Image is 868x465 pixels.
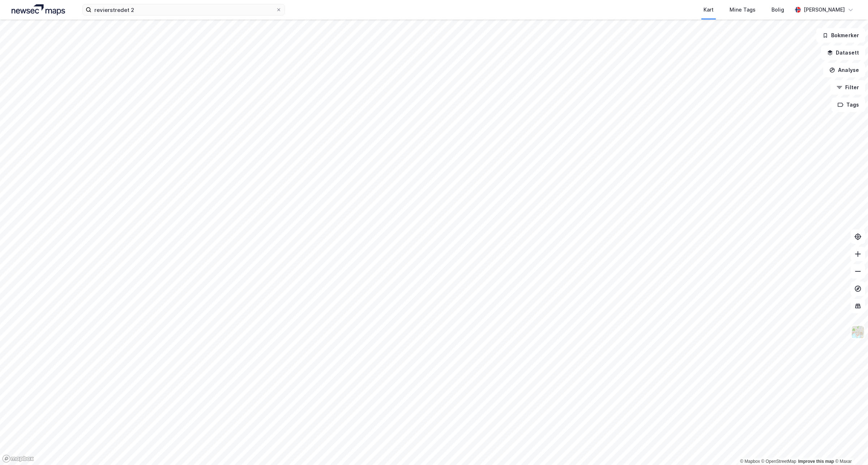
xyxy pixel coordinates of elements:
iframe: Chat Widget [832,430,868,465]
a: OpenStreetMap [761,459,796,464]
div: [PERSON_NAME] [804,5,845,14]
div: Bolig [771,5,784,14]
button: Bokmerker [816,28,865,43]
img: logo.a4113a55bc3d86da70a041830d287a7e.svg [12,4,65,15]
div: Kontrollprogram for chat [832,430,868,465]
button: Analyse [823,63,865,77]
div: Kart [704,5,714,14]
a: Mapbox homepage [2,455,34,463]
button: Filter [830,80,865,95]
a: Mapbox [740,459,760,464]
img: Z [851,325,865,339]
div: Mine Tags [730,5,756,14]
button: Datasett [821,46,865,60]
a: Improve this map [798,459,834,464]
button: Tags [831,98,865,112]
input: Søk på adresse, matrikkel, gårdeiere, leietakere eller personer [91,4,276,15]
